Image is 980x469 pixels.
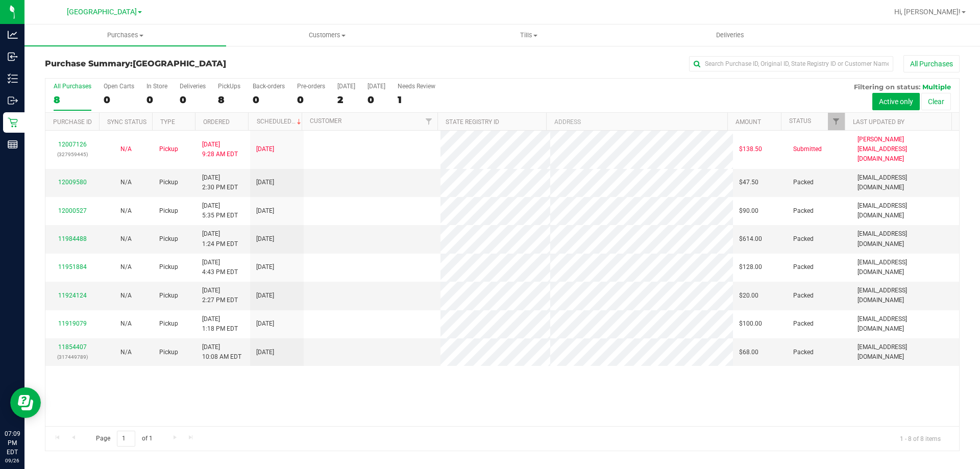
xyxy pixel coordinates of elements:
span: Not Applicable [120,320,132,327]
a: Type [160,118,175,126]
span: [DATE] 4:43 PM EDT [202,258,238,277]
button: All Purchases [903,55,960,72]
input: 1 [117,431,135,447]
span: Pickup [159,234,178,244]
div: 1 [398,94,435,106]
span: Packed [793,178,814,187]
button: N/A [120,234,132,244]
span: [DATE] [256,291,274,301]
inline-svg: Inventory [8,73,18,84]
div: Back-orders [253,83,285,90]
th: Address [546,113,727,131]
span: Customers [227,31,427,40]
div: All Purchases [54,83,91,90]
span: Not Applicable [120,207,132,214]
a: 12000527 [58,207,87,214]
div: 0 [367,94,385,106]
span: Pickup [159,262,178,272]
span: [DATE] [256,144,274,154]
a: Filter [421,113,437,130]
span: [DATE] [256,178,274,187]
a: Tills [428,24,629,46]
div: 0 [146,94,167,106]
div: Needs Review [398,83,435,90]
span: $138.50 [739,144,762,154]
span: Pickup [159,291,178,301]
p: (327959445) [52,150,93,159]
span: [DATE] 1:18 PM EDT [202,314,238,334]
span: Not Applicable [120,235,132,242]
inline-svg: Reports [8,139,18,150]
p: (317449789) [52,352,93,362]
a: Filter [828,113,845,130]
p: 09/26 [5,457,20,464]
span: [DATE] 9:28 AM EDT [202,140,238,159]
span: $128.00 [739,262,762,272]
span: [DATE] 5:35 PM EDT [202,201,238,220]
a: Sync Status [107,118,146,126]
div: 2 [337,94,355,106]
inline-svg: Outbound [8,95,18,106]
span: Deliveries [702,31,758,40]
span: [DATE] [256,206,274,216]
span: $47.50 [739,178,758,187]
p: 07:09 PM EDT [5,429,20,457]
a: 11951884 [58,263,87,270]
div: PickUps [218,83,240,90]
div: Deliveries [180,83,206,90]
span: Pickup [159,319,178,329]
div: [DATE] [367,83,385,90]
button: N/A [120,178,132,187]
div: 8 [218,94,240,106]
span: [EMAIL_ADDRESS][DOMAIN_NAME] [857,229,953,249]
span: Packed [793,206,814,216]
span: [EMAIL_ADDRESS][DOMAIN_NAME] [857,201,953,220]
span: Packed [793,291,814,301]
button: N/A [120,262,132,272]
a: 12007126 [58,141,87,148]
a: Last Updated By [853,118,904,126]
span: [EMAIL_ADDRESS][DOMAIN_NAME] [857,258,953,277]
span: Multiple [922,83,951,91]
button: Clear [921,93,951,110]
span: Packed [793,348,814,357]
inline-svg: Inbound [8,52,18,62]
a: Customers [226,24,428,46]
span: Pickup [159,144,178,154]
h3: Purchase Summary: [45,59,350,68]
span: [EMAIL_ADDRESS][DOMAIN_NAME] [857,314,953,334]
span: Page of 1 [87,431,161,447]
span: Submitted [793,144,822,154]
span: Not Applicable [120,145,132,153]
span: [DATE] [256,348,274,357]
span: [DATE] [256,234,274,244]
span: [DATE] 2:30 PM EDT [202,173,238,192]
a: Scheduled [257,118,303,125]
a: Status [789,117,811,125]
span: [EMAIL_ADDRESS][DOMAIN_NAME] [857,286,953,305]
span: [DATE] 10:08 AM EDT [202,342,241,362]
span: Pickup [159,178,178,187]
div: 8 [54,94,91,106]
span: Hi, [PERSON_NAME]! [894,8,961,16]
span: 1 - 8 of 8 items [892,431,949,446]
span: Packed [793,319,814,329]
span: Tills [428,31,629,40]
a: 11919079 [58,320,87,327]
span: $20.00 [739,291,758,301]
a: Customer [310,117,341,125]
button: Active only [872,93,920,110]
span: Packed [793,234,814,244]
button: N/A [120,206,132,216]
div: Open Carts [104,83,134,90]
span: $100.00 [739,319,762,329]
a: Amount [736,118,761,126]
inline-svg: Analytics [8,30,18,40]
button: N/A [120,348,132,357]
span: [GEOGRAPHIC_DATA] [67,8,137,16]
span: Not Applicable [120,179,132,186]
span: [DATE] 1:24 PM EDT [202,229,238,249]
span: $90.00 [739,206,758,216]
span: [EMAIL_ADDRESS][DOMAIN_NAME] [857,342,953,362]
span: Filtering on status: [854,83,920,91]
